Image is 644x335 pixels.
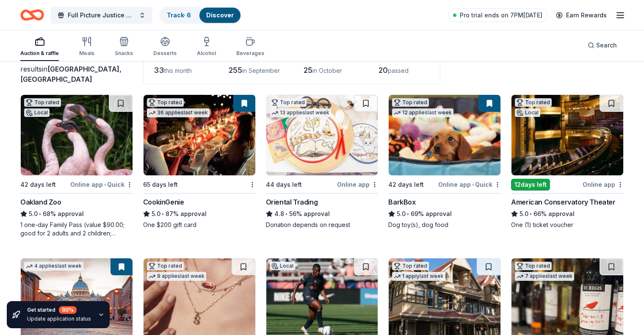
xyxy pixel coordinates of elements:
[337,179,378,190] div: Online app
[79,50,94,57] div: Meals
[270,98,307,107] div: Top rated
[583,179,624,190] div: Online app
[511,94,624,229] a: Image for American Conservatory TheaterTop ratedLocal12days leftOnline appAmerican Conservatory T...
[511,209,624,219] div: 66% approval
[515,272,574,281] div: 7 applies last week
[20,50,59,57] div: Auction & raffle
[27,316,91,322] div: Update application status
[159,7,241,24] button: Track· 6Discover
[392,272,445,281] div: 1 apply last week
[115,33,133,61] button: Snacks
[397,209,406,219] span: 5.0
[438,179,501,190] div: Online app Quick
[304,66,312,75] span: 25
[389,95,500,175] img: Image for BarkBox
[511,197,615,207] div: American Conservatory Theater
[274,209,284,219] span: 4.8
[143,197,184,207] div: CookinGenie
[388,67,409,74] span: passed
[379,66,388,75] span: 20
[266,95,378,175] img: Image for Oriental Trading
[104,181,106,188] span: •
[20,221,133,238] div: 1 one-day Family Pass (value $90.00; good for 2 adults and 2 children; parking is included)
[20,94,133,238] a: Image for Oakland ZooTop ratedLocal42 days leftOnline app•QuickOakland Zoo5.0•68% approval1 one-d...
[27,306,91,314] div: Get started
[388,94,501,229] a: Image for BarkBoxTop rated12 applieslast week42 days leftOnline app•QuickBarkBox5.0•69% approvalD...
[21,95,133,175] img: Image for Oakland Zoo
[20,5,44,25] a: Home
[20,33,59,61] button: Auction & raffle
[392,98,429,107] div: Top rated
[581,37,624,54] button: Search
[115,50,133,57] div: Snacks
[24,98,61,107] div: Top rated
[511,179,550,191] div: 12 days left
[388,197,415,207] div: BarkBox
[388,221,501,229] div: Dog toy(s), dog food
[530,210,532,217] span: •
[266,197,318,207] div: Oriental Trading
[164,67,192,74] span: this month
[29,209,38,219] span: 5.0
[143,180,178,190] div: 65 days left
[515,108,540,117] div: Local
[70,179,133,190] div: Online app Quick
[596,40,617,50] span: Search
[20,209,133,219] div: 68% approval
[147,98,184,107] div: Top rated
[152,209,160,219] span: 5.0
[197,33,216,61] button: Alcohol
[270,262,295,270] div: Local
[206,11,234,19] a: Discover
[39,210,41,217] span: •
[266,180,302,190] div: 44 days left
[266,221,379,229] div: Donation depends on request
[472,181,474,188] span: •
[236,50,264,57] div: Beverages
[147,108,210,117] div: 36 applies last week
[20,65,122,83] span: in
[144,95,255,175] img: Image for CookinGenie
[143,209,256,219] div: 87% approval
[59,306,77,314] div: 80 %
[20,197,61,207] div: Oakland Zoo
[167,11,191,19] a: Track· 6
[51,7,152,24] button: Full Picture Justice Gala
[153,33,177,61] button: Desserts
[24,262,83,271] div: 4 applies last week
[147,262,184,270] div: Top rated
[285,210,287,217] span: •
[266,94,379,229] a: Image for Oriental TradingTop rated13 applieslast week44 days leftOnline appOriental Trading4.8•5...
[312,67,342,74] span: in October
[551,8,612,23] a: Earn Rewards
[520,209,528,219] span: 5.0
[270,108,331,117] div: 13 applies last week
[143,221,256,229] div: One $200 gift card
[229,66,242,75] span: 255
[392,108,453,117] div: 12 applies last week
[143,94,256,229] a: Image for CookinGenieTop rated36 applieslast week65 days leftCookinGenie5.0•87% approvalOne $200 ...
[162,210,164,217] span: •
[147,272,206,281] div: 9 applies last week
[515,262,552,270] div: Top rated
[20,180,56,190] div: 42 days left
[392,262,429,270] div: Top rated
[388,209,501,219] div: 69% approval
[388,180,424,190] div: 42 days left
[448,8,547,22] a: Pro trial ends on 7PM[DATE]
[24,108,50,117] div: Local
[236,33,264,61] button: Beverages
[511,221,624,229] div: One (1) ticket voucher
[197,50,216,57] div: Alcohol
[20,65,122,83] span: [GEOGRAPHIC_DATA], [GEOGRAPHIC_DATA]
[154,66,164,75] span: 33
[79,33,94,61] button: Meals
[460,10,542,20] span: Pro trial ends on 7PM[DATE]
[242,67,280,74] span: in September
[68,10,135,20] span: Full Picture Justice Gala
[511,95,623,175] img: Image for American Conservatory Theater
[153,50,177,57] div: Desserts
[407,210,409,217] span: •
[20,64,133,84] div: results
[266,209,379,219] div: 56% approval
